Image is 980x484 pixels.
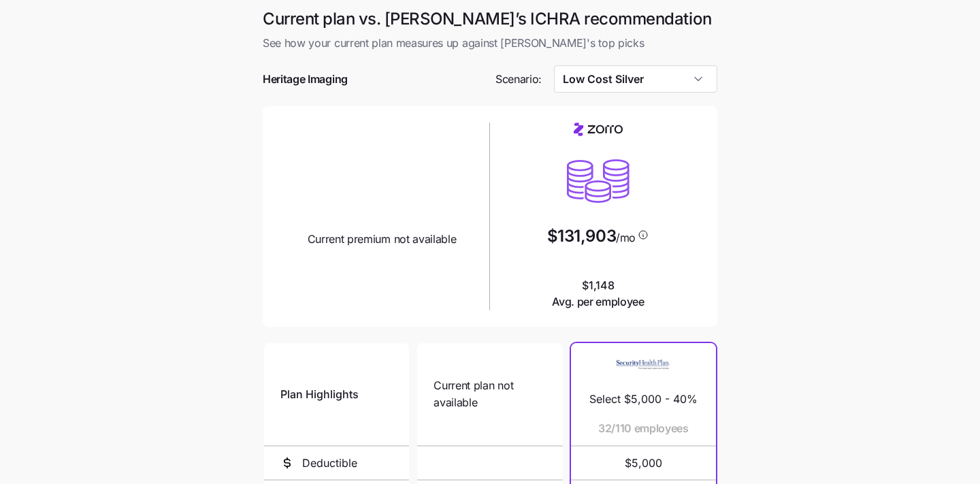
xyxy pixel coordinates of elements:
[263,71,348,88] span: Heritage Imaging
[616,232,636,243] span: /mo
[308,231,457,248] span: Current premium not available
[552,277,644,311] span: $1,148
[552,293,644,310] span: Avg. per employee
[587,447,700,479] span: $5,000
[616,351,670,377] img: Carrier
[547,228,616,244] span: $131,903
[263,35,717,52] span: See how your current plan measures up against [PERSON_NAME]'s top picks
[495,71,542,88] span: Scenario:
[434,377,546,411] span: Current plan not available
[263,8,717,29] h1: Current plan vs. [PERSON_NAME]’s ICHRA recommendation
[589,391,698,408] span: Select $5,000 - 40%
[302,455,357,472] span: Deductible
[280,386,359,403] span: Plan Highlights
[598,420,689,437] span: 32/110 employees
